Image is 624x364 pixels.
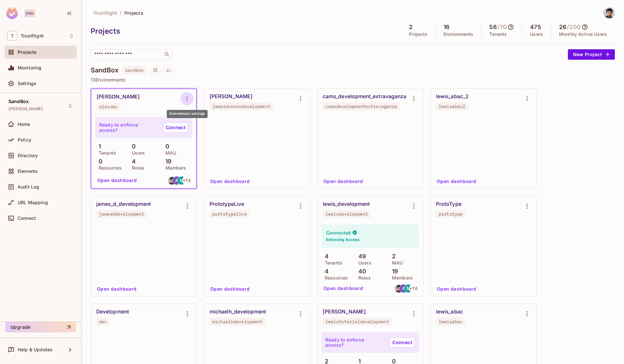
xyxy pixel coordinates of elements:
span: Directory [18,153,38,158]
span: + 16 [410,286,417,291]
p: Users [129,150,145,156]
a: Connect [389,337,415,348]
p: Resources [321,275,348,281]
p: Users [530,32,543,37]
button: Environment settings [407,200,420,213]
span: Project settings [150,68,161,74]
img: alexander.ip@trustflight.com [395,284,403,293]
button: Environment settings [294,200,307,213]
p: 0 [162,143,169,150]
img: Alexander Ip [604,8,615,18]
h5: 475 [530,24,541,30]
h5: / 70 [497,24,507,30]
div: michaelh_development [210,309,266,315]
button: Environment settings [407,92,420,105]
button: Open dashboard [95,175,140,186]
button: Environment settings [181,307,194,320]
div: PrototypeLive [210,201,244,207]
p: 4 [321,268,329,275]
p: Roles [355,275,371,281]
span: M [180,178,184,183]
div: Projects [91,26,398,36]
button: Upgrade [5,322,76,332]
div: Development [96,309,129,315]
a: Connect [163,122,188,133]
span: Policy [18,137,31,143]
button: Environment settings [521,307,534,320]
p: Roles [129,165,144,171]
h5: / 200 [567,24,581,30]
img: alexander.ip@trustflight.com [168,176,176,185]
p: Ready to enforce access? [325,337,384,348]
h6: Enforcing Access [326,237,360,243]
p: Members [162,165,186,171]
button: Open dashboard [434,176,479,187]
h5: 56 [489,24,496,30]
p: 40 [355,268,366,275]
button: Open dashboard [434,284,479,294]
span: Home [18,122,30,127]
span: Elements [18,169,38,174]
button: Open dashboard [321,176,366,187]
h5: 2 [409,24,413,30]
span: M [407,286,411,291]
div: jamesddevelopment [99,211,144,217]
span: Help & Updates [18,347,53,352]
div: lewis_development [323,201,370,207]
span: Projects [18,50,37,55]
button: Open dashboard [94,284,139,294]
h4: SandBox [91,66,118,74]
div: lewis_abac [436,309,463,315]
p: Projects [409,32,427,37]
div: lewis_abac_2 [436,93,469,100]
span: T [7,31,17,40]
span: Monitoring [18,65,42,70]
div: camsdevelopmentextravaganza [325,104,397,109]
p: Users [355,260,371,265]
span: Projects [124,10,143,16]
button: Environment settings [521,92,534,105]
div: jamesduncandevelopment [212,104,271,109]
button: Open dashboard [208,284,253,294]
button: New Project [568,49,615,60]
span: [PERSON_NAME] [8,106,43,112]
div: dev [99,319,107,324]
li: / [120,10,121,16]
div: lewistutorialdevelopment [325,319,389,324]
p: MAU [389,260,403,265]
p: Resources [95,165,122,171]
button: Environment settings [407,307,420,320]
div: prototypelive [212,211,247,217]
p: 2 [389,253,396,260]
div: james_d_development [96,201,151,207]
button: Environment settings [180,92,194,105]
p: 19 [162,158,171,165]
button: Open dashboard [208,176,253,187]
p: 4 [321,253,329,260]
div: [PERSON_NAME] [97,94,140,100]
h5: 26 [559,24,566,30]
span: Audit Log [18,184,39,190]
img: SReyMgAAAABJRU5ErkJggg== [6,7,18,19]
button: Environment settings [294,92,307,105]
p: Tenants [321,260,342,265]
p: 0 [129,143,136,150]
div: lewisdevelopment [325,211,368,217]
div: [PERSON_NAME] [323,309,366,315]
span: Connect [18,216,36,221]
div: lewisabac [439,319,462,324]
p: Members [389,275,413,281]
span: SandBox [8,99,29,104]
div: prototype [439,211,462,217]
div: Pro [24,9,35,17]
p: 13 Environments [91,77,615,83]
span: URL Mapping [18,200,48,205]
button: Environment settings [294,307,307,320]
p: 19 [389,268,398,275]
button: Environment settings [181,200,194,213]
span: Workspace: Trustflight [21,33,44,38]
img: artem.jeman@trustflight.com [399,284,408,293]
div: Environment settings [167,110,208,118]
p: 4 [129,158,136,165]
button: Open dashboard [321,283,366,294]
